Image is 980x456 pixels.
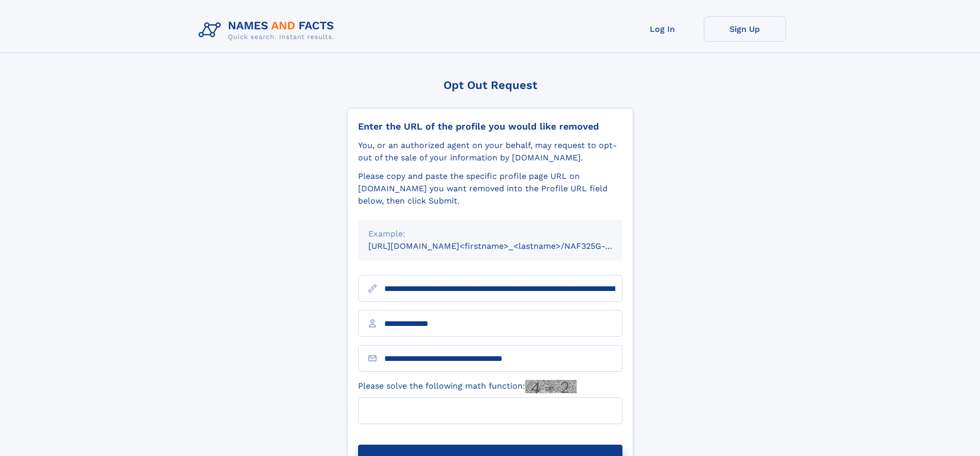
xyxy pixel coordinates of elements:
[358,380,577,393] label: Please solve the following math function:
[358,139,622,164] div: You, or an authorized agent on your behalf, may request to opt-out of the sale of your informatio...
[704,16,786,42] a: Sign Up
[194,16,343,44] img: Logo Names and Facts
[358,170,622,207] div: Please copy and paste the specific profile page URL on [DOMAIN_NAME] you want removed into the Pr...
[368,241,642,251] small: [URL][DOMAIN_NAME]<firstname>_<lastname>/NAF325G-xxxxxxxx
[358,121,622,132] div: Enter the URL of the profile you would like removed
[621,16,704,42] a: Log In
[347,79,633,92] div: Opt Out Request
[368,228,612,240] div: Example:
